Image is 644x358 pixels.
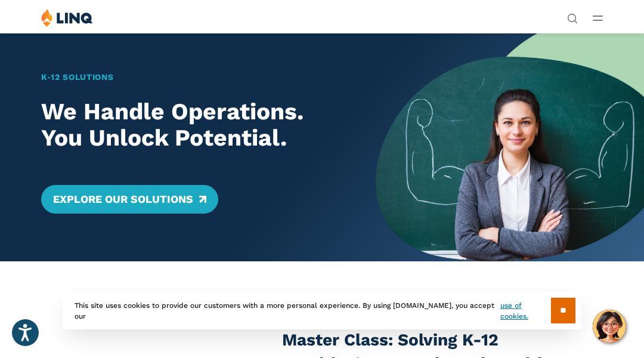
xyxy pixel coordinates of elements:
img: Home Banner [376,33,644,261]
button: Hello, have a question? Let’s chat. [593,310,626,343]
a: Explore Our Solutions [41,185,218,214]
div: This site uses cookies to provide our customers with a more personal experience. By using [DOMAIN... [63,292,581,329]
button: Open Main Menu [593,11,603,24]
h2: We Handle Operations. You Unlock Potential. [41,98,349,152]
nav: Utility Navigation [567,8,578,23]
h1: K‑12 Solutions [41,71,349,84]
img: LINQ | K‑12 Software [41,8,93,27]
a: use of cookies. [500,300,551,322]
button: Open Search Bar [567,12,578,23]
